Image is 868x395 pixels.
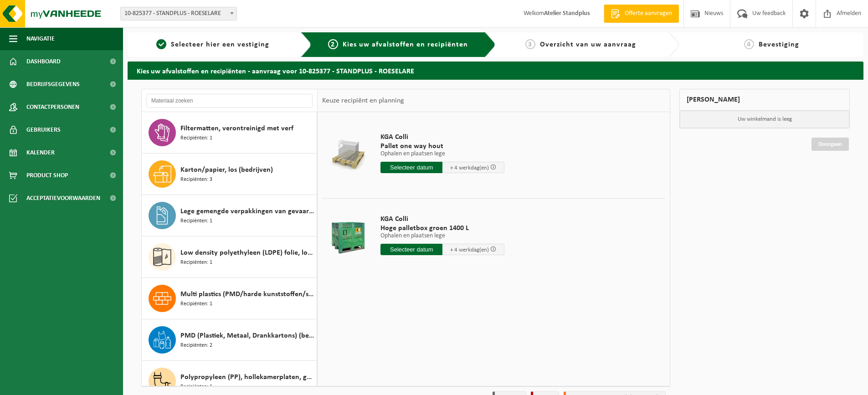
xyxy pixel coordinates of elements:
[328,39,338,49] span: 2
[744,39,754,49] span: 4
[180,258,212,267] span: Recipiënten: 1
[142,112,317,154] button: Filtermatten, verontreinigd met verf Recipiënten: 1
[26,187,100,210] span: Acceptatievoorwaarden
[380,151,504,157] p: Ophalen en plaatsen lege
[604,5,679,23] a: Offerte aanvragen
[380,215,504,224] span: KGA Colli
[544,10,590,17] strong: Atelier Standplus
[142,278,317,319] button: Multi plastics (PMD/harde kunststoffen/spanbanden/EPS/folie naturel/folie gemengd) Recipiënten: 1
[26,118,61,141] span: Gebruikers
[128,62,863,79] h2: Kies uw afvalstoffen en recipiënten - aanvraag voor 10-825377 - STANDPLUS - ROESELARE
[26,73,80,96] span: Bedrijfsgegevens
[180,164,273,175] span: Karton/papier, los (bedrijven)
[156,39,166,49] span: 1
[759,41,799,48] span: Bevestiging
[121,7,236,20] span: 10-825377 - STANDPLUS - ROESELARE
[380,142,504,151] span: Pallet one way hout
[180,372,314,383] span: Polypropyleen (PP), hollekamerplaten, gekleurd
[171,41,269,48] span: Selecteer hier een vestiging
[142,195,317,236] button: Lege gemengde verpakkingen van gevaarlijke stoffen Recipiënten: 1
[180,300,212,308] span: Recipiënten: 1
[142,236,317,278] button: Low density polyethyleen (LDPE) folie, los, gekleurd Recipiënten: 1
[450,247,489,253] span: + 4 werkdag(en)
[180,383,212,391] span: Recipiënten: 1
[180,123,293,134] span: Filtermatten, verontreinigd met verf
[180,289,314,300] span: Multi plastics (PMD/harde kunststoffen/spanbanden/EPS/folie naturel/folie gemengd)
[180,175,212,184] span: Recipiënten: 3
[180,341,212,350] span: Recipiënten: 2
[812,138,849,151] a: Doorgaan
[142,319,317,361] button: PMD (Plastiek, Metaal, Drankkartons) (bedrijven) Recipiënten: 2
[380,133,504,142] span: KGA Colli
[540,41,636,48] span: Overzicht van uw aanvraag
[622,9,674,18] span: Offerte aanvragen
[680,111,849,128] p: Uw winkelmand is leeg
[142,154,317,195] button: Karton/papier, los (bedrijven) Recipiënten: 3
[380,233,504,239] p: Ophalen en plaatsen lege
[146,94,313,108] input: Materiaal zoeken
[26,50,61,73] span: Dashboard
[380,162,442,173] input: Selecteer datum
[5,375,152,395] iframe: chat widget
[180,247,314,258] span: Low density polyethyleen (LDPE) folie, los, gekleurd
[380,224,504,233] span: Hoge palletbox groen 1400 L
[679,89,850,111] div: [PERSON_NAME]
[180,206,314,217] span: Lege gemengde verpakkingen van gevaarlijke stoffen
[26,164,68,187] span: Product Shop
[26,96,79,118] span: Contactpersonen
[180,134,212,143] span: Recipiënten: 1
[26,141,55,164] span: Kalender
[450,165,489,171] span: + 4 werkdag(en)
[180,217,212,226] span: Recipiënten: 1
[343,41,468,48] span: Kies uw afvalstoffen en recipiënten
[318,89,409,112] div: Keuze recipiënt en planning
[180,330,314,341] span: PMD (Plastiek, Metaal, Drankkartons) (bedrijven)
[132,39,293,50] a: 1Selecteer hier een vestiging
[120,7,237,21] span: 10-825377 - STANDPLUS - ROESELARE
[525,39,535,49] span: 3
[26,27,55,50] span: Navigatie
[380,244,442,255] input: Selecteer datum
